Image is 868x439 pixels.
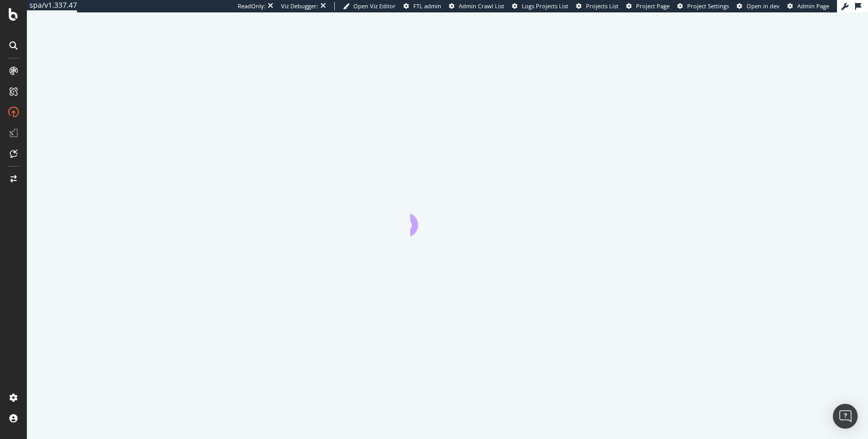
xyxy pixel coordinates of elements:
a: Project Settings [677,2,729,10]
div: ReadOnly: [238,2,266,10]
span: FTL admin [413,2,441,10]
span: Logs Projects List [522,2,568,10]
div: Open Intercom Messenger [833,404,858,429]
span: Projects List [586,2,618,10]
span: Admin Page [797,2,829,10]
a: Projects List [576,2,618,10]
a: Open in dev [737,2,780,10]
span: Project Settings [687,2,729,10]
a: Project Page [626,2,670,10]
span: Open in dev [747,2,780,10]
a: Admin Crawl List [449,2,504,10]
a: Logs Projects List [512,2,568,10]
a: Open Viz Editor [343,2,396,10]
div: animation [410,199,485,236]
span: Project Page [636,2,670,10]
span: Open Viz Editor [353,2,396,10]
a: Admin Page [787,2,829,10]
a: FTL admin [404,2,441,10]
span: Admin Crawl List [459,2,504,10]
div: Viz Debugger: [281,2,318,10]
